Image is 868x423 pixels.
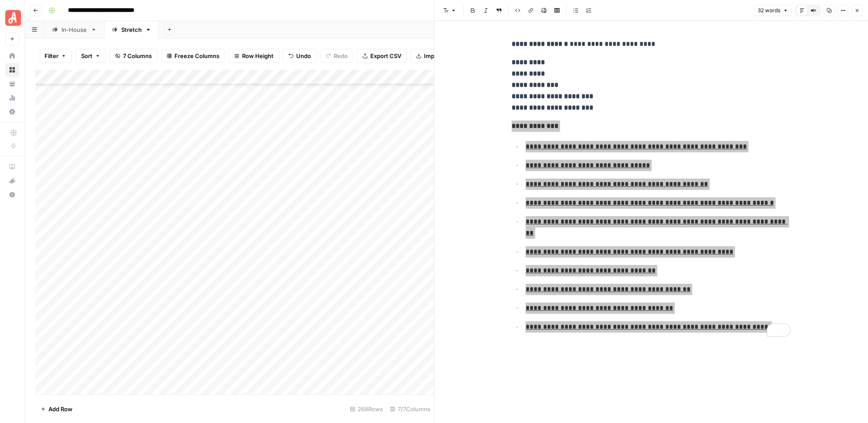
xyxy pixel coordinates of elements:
span: Import CSV [424,52,455,60]
span: Redo [334,52,348,60]
button: Filter [39,49,72,63]
div: What's new? [6,174,19,187]
a: Browse [5,63,19,77]
a: Your Data [5,77,19,91]
button: 7 Columns [109,49,157,63]
div: To enrich screen reader interactions, please activate Accessibility in Grammarly extension settings [506,35,796,340]
span: Add Row [48,405,72,413]
div: 7/7 Columns [386,402,434,416]
a: Home [5,49,19,63]
button: Freeze Columns [161,49,225,63]
span: Export CSV [370,52,401,60]
a: Settings [5,105,19,119]
div: Stretch [121,25,142,34]
button: Import CSV [410,49,461,63]
span: 7 Columns [123,52,152,60]
button: Workspace: Angi [5,7,19,29]
span: Undo [296,52,311,60]
button: Row Height [229,49,279,63]
button: 32 words [754,5,792,16]
span: Filter [44,52,58,60]
img: Angi Logo [5,10,21,26]
button: What's new? [5,174,19,188]
button: Help + Support [5,188,19,202]
span: Row Height [242,52,273,60]
button: Add Row [35,402,78,416]
span: Sort [81,52,92,60]
button: Redo [320,49,353,63]
button: Undo [283,49,317,63]
span: Freeze Columns [174,52,219,60]
a: AirOps Academy [5,160,19,174]
span: 32 words [758,7,780,14]
a: Stretch [104,21,159,38]
a: Usage [5,91,19,105]
div: 268 Rows [346,402,386,416]
button: Sort [75,49,106,63]
a: In-House [44,21,104,38]
button: Export CSV [357,49,407,63]
div: In-House [62,25,87,34]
